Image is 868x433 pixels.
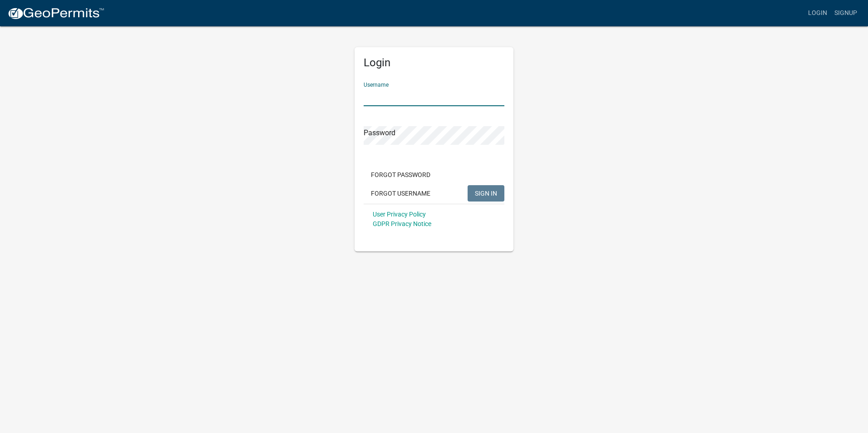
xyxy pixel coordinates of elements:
[475,189,497,197] span: SIGN IN
[373,220,431,227] a: GDPR Privacy Notice
[373,211,426,218] a: User Privacy Policy
[831,5,861,22] a: Signup
[804,5,831,22] a: Login
[364,56,504,69] h5: Login
[364,167,438,183] button: Forgot Password
[468,185,504,202] button: SIGN IN
[364,185,438,202] button: Forgot Username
